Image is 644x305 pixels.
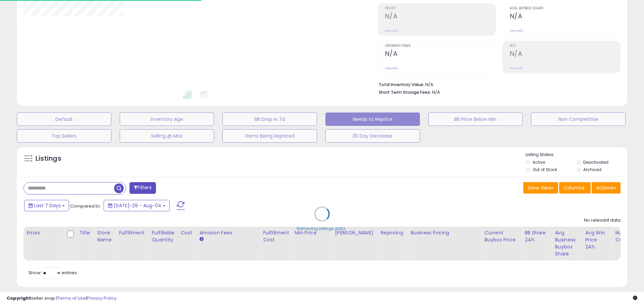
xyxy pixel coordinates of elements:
span: Ordered Items [385,44,495,48]
button: 30 Day Decrease [325,129,420,143]
b: Total Inventory Value: [379,82,424,87]
span: N/A [432,89,440,95]
span: Profit [385,7,495,10]
span: Avg. Buybox Share [510,7,620,10]
small: Prev: N/A [385,29,398,33]
button: Items Being Repriced [222,129,317,143]
h2: N/A [385,50,495,59]
b: Short Term Storage Fees: [379,89,431,95]
small: Prev: N/A [510,29,523,33]
div: Retrieving listings data.. [297,226,347,232]
a: Privacy Policy [87,295,116,301]
button: BB Drop in 7d [222,112,317,126]
button: Inventory Age [120,112,214,126]
button: Selling @ Max [120,129,214,143]
strong: Copyright [7,295,31,301]
button: Default [17,112,111,126]
div: seller snap | | [7,295,116,302]
a: Terms of Use [57,295,86,301]
button: Non Competitive [531,112,626,126]
h2: N/A [510,12,620,21]
li: N/A [379,80,615,88]
span: ROI [510,44,620,48]
h2: N/A [385,12,495,21]
button: BB Price Below Min [428,112,523,126]
button: Top Sellers [17,129,111,143]
button: Needs to Reprice [325,112,420,126]
h2: N/A [510,50,620,59]
small: Prev: N/A [510,66,523,70]
small: Prev: N/A [385,66,398,70]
